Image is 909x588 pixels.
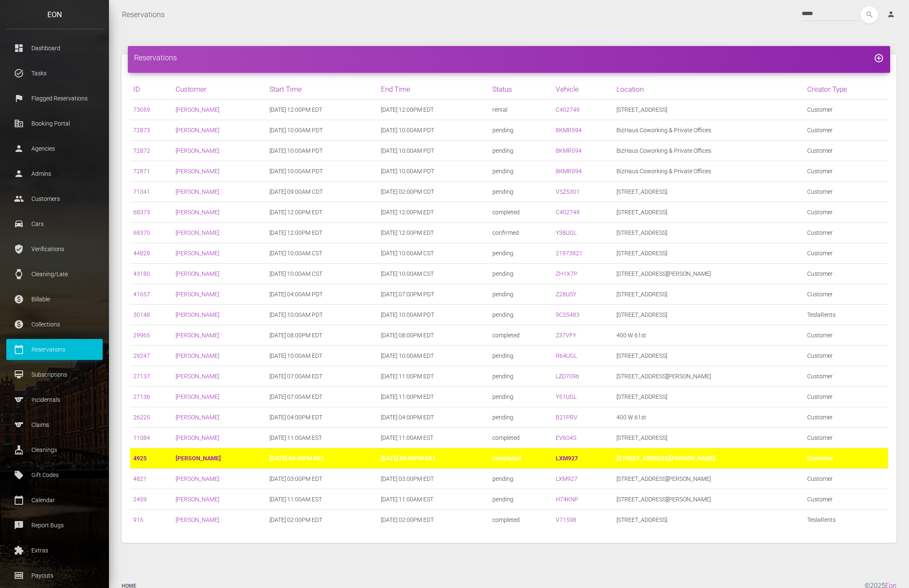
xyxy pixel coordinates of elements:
a: person [881,6,903,23]
a: 71341 [133,188,150,195]
a: LZD7096 [556,373,579,380]
td: pending [489,243,553,264]
td: Customer [804,428,888,448]
td: [DATE] 10:00AM EDT [378,346,489,366]
td: [STREET_ADDRESS][PERSON_NAME] [613,366,804,387]
a: EV604S [556,434,576,441]
td: [DATE] 11:00PM EDT [378,387,489,407]
a: sports Claims [6,414,103,435]
td: [DATE] 12:00PM EDT [266,223,378,243]
i: add_circle_outline [874,53,884,63]
a: person Admins [6,163,103,184]
td: Customer [804,141,888,161]
th: Customer [172,79,266,100]
td: [DATE] 10:00AM PDT [266,120,378,141]
td: [STREET_ADDRESS] [613,202,804,223]
a: [PERSON_NAME] [176,106,219,113]
a: paid Billable [6,289,103,310]
td: BizHaus Coworking & Private Offices [613,120,804,141]
td: [DATE] 04:30PM EDT [266,448,378,469]
td: pending [489,141,553,161]
td: [DATE] 10:00AM PDT [266,161,378,182]
button: search [861,6,878,23]
td: [DATE] 10:00AM PDT [378,120,489,141]
td: [STREET_ADDRESS] [613,428,804,448]
a: Y51UGL [556,393,577,400]
td: completed [489,202,553,223]
td: [DATE] 11:00AM EST [378,428,489,448]
td: completed [489,510,553,530]
a: [PERSON_NAME] [176,414,219,421]
td: [DATE] 08:00PM EDT [266,325,378,346]
td: pending [489,305,553,325]
p: Tasks [13,67,96,80]
td: [DATE] 02:00PM EDT [378,510,489,530]
p: Incidentals [13,393,96,406]
a: people Customers [6,188,103,209]
a: [PERSON_NAME] [176,332,219,339]
a: [PERSON_NAME] [176,496,219,503]
td: completed [489,325,553,346]
td: Customer [804,366,888,387]
td: Customer [804,448,888,469]
a: [PERSON_NAME] [176,270,219,277]
td: Customer [804,202,888,223]
td: [STREET_ADDRESS] [613,284,804,305]
td: Customer [804,161,888,182]
a: 30148 [133,311,150,318]
a: 4925 [133,455,147,462]
td: Customer [804,182,888,202]
td: [STREET_ADDRESS][PERSON_NAME] [613,448,804,469]
td: pending [489,489,553,510]
td: pending [489,346,553,366]
td: 400 W 61st [613,325,804,346]
p: Gift Codes [13,469,96,481]
td: [DATE] 10:00AM CST [266,243,378,264]
a: 27137 [133,373,150,380]
a: verified_user Verifications [6,239,103,259]
td: [DATE] 10:00AM CST [378,264,489,284]
td: Customer [804,325,888,346]
a: card_membership Subscriptions [6,364,103,385]
td: [DATE] 12:00PM EDT [266,100,378,120]
a: watch Cleaning/Late [6,264,103,285]
a: [PERSON_NAME] [176,229,219,236]
td: [DATE] 12:00PM EDT [378,100,489,120]
a: [PERSON_NAME] [176,127,219,134]
a: person Agencies [6,138,103,159]
td: Customer [804,120,888,141]
a: add_circle_outline [874,53,884,62]
td: [DATE] 12:00PM EDT [378,223,489,243]
td: [DATE] 11:00AM EST [266,489,378,510]
p: Claims [13,419,96,431]
th: ID [130,79,172,100]
td: [DATE] 11:00PM EDT [378,366,489,387]
td: Customer [804,264,888,284]
td: Customer [804,407,888,428]
td: [DATE] 05:00PM EDT [378,448,489,469]
a: C402749 [556,106,580,113]
p: Customers [13,193,96,205]
td: Customer [804,223,888,243]
td: TeslaRents [804,510,888,530]
a: LXM927 [556,455,578,462]
td: [STREET_ADDRESS] [613,100,804,120]
a: H74KNP [556,496,578,503]
td: [DATE] 04:00AM PDT [266,284,378,305]
p: Calendar [13,494,96,506]
td: [STREET_ADDRESS][PERSON_NAME] [613,469,804,489]
td: Customer [804,489,888,510]
a: dashboard Dashboard [6,38,103,59]
a: [PERSON_NAME] [176,147,219,154]
a: 2459 [133,496,147,503]
a: 29965 [133,332,150,339]
p: Verifications [13,243,96,255]
td: Customer [804,469,888,489]
th: Start Time [266,79,378,100]
td: confirmed [489,223,553,243]
td: [STREET_ADDRESS] [613,223,804,243]
a: task_alt Tasks [6,63,103,84]
a: C402749 [556,209,580,216]
td: pending [489,366,553,387]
